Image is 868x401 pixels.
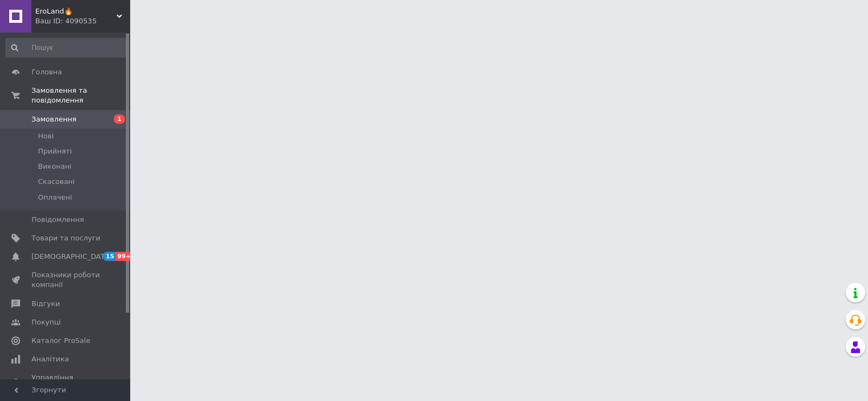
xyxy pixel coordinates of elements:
[103,252,116,261] span: 15
[38,193,72,202] span: Оплачені
[31,67,62,77] span: Головна
[31,114,76,124] span: Замовлення
[31,233,100,243] span: Товари та послуги
[31,354,69,364] span: Аналітика
[31,299,60,309] span: Відгуки
[31,86,130,105] span: Замовлення та повідомлення
[38,131,54,141] span: Нові
[5,38,128,58] input: Пошук
[38,177,75,187] span: Скасовані
[31,373,100,392] span: Управління сайтом
[31,215,84,225] span: Повідомлення
[114,114,125,124] span: 1
[31,252,112,262] span: [DEMOGRAPHIC_DATA]
[38,147,72,156] span: Прийняті
[35,16,130,26] div: Ваш ID: 4090535
[116,252,133,261] span: 99+
[31,336,90,346] span: Каталог ProSale
[35,7,117,16] span: EroLand🔥
[31,317,61,327] span: Покупці
[31,270,100,290] span: Показники роботи компанії
[38,162,72,171] span: Виконані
